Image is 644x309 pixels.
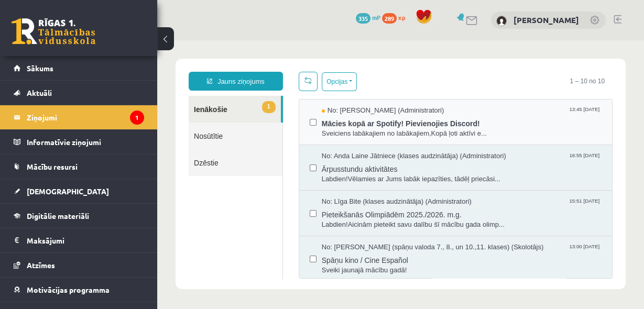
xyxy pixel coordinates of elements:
span: xp [398,13,405,21]
span: Motivācijas programma [27,285,110,294]
a: Ziņojumi1 [14,105,144,129]
a: No: Anda Laine Jātniece (klases audzinātāja) (Administratori) 16:55 [DATE] Ārpusstundu aktivitāte... [165,111,444,144]
span: Atzīmes [27,260,55,270]
a: 335 mP [356,13,380,21]
span: mP [372,13,380,21]
span: 1 – 10 no 10 [405,31,455,50]
a: Digitālie materiāli [14,204,144,228]
span: Ārpusstundu aktivitātes [165,121,444,134]
a: Nosūtītie [31,82,125,109]
a: Dzēstie [31,109,125,136]
i: 1 [130,111,144,125]
a: No: [PERSON_NAME] (Administratori) 13:45 [DATE] Mācies kopā ar Spotify! Pievienojies Discord! Sve... [165,65,444,98]
span: Pieteikšanās Olimpiādēm 2025./2026. m.g. [165,167,444,180]
a: Jauns ziņojums [31,31,126,50]
span: No: Līga Bite (klases audzinātāja) (Administratori) [165,157,314,167]
legend: Ziņojumi [27,105,144,129]
span: Aktuāli [27,88,52,97]
span: Digitālie materiāli [27,211,89,220]
span: 16:55 [DATE] [412,111,444,119]
a: Motivācijas programma [14,278,144,302]
a: Maksājumi [14,228,144,252]
span: Sveiciens labākajiem no labākajiem,Kopā ļoti aktīvi e... [165,89,444,98]
span: 15:51 [DATE] [412,157,444,164]
button: Opcijas [165,32,200,51]
img: Anastasija Smirnova [496,16,507,26]
a: Aktuāli [14,81,144,105]
span: 13:45 [DATE] [412,65,444,73]
span: Labdien!Aicinām pieteikt savu dalību šī mācību gada olimp... [165,180,444,190]
span: No: [PERSON_NAME] (spāņu valoda 7., 8., un 10.,11. klases) (Skolotājs) [165,202,386,212]
a: [PERSON_NAME] [514,15,579,25]
legend: Maksājumi [27,228,144,252]
a: Atzīmes [14,253,144,277]
span: Mācies kopā ar Spotify! Pievienojies Discord! [165,75,444,89]
span: [DEMOGRAPHIC_DATA] [27,186,109,196]
a: 289 xp [382,13,410,21]
span: 289 [382,13,397,24]
span: Sveiki jaunajā mācību gadā! [165,225,444,235]
span: 335 [356,13,370,24]
a: No: [PERSON_NAME] (spāņu valoda 7., 8., un 10.,11. klases) (Skolotājs) 13:00 [DATE] Spāņu kino / ... [165,202,444,235]
span: Mācību resursi [27,162,78,171]
span: 1 [105,61,118,73]
span: No: Anda Laine Jātniece (klases audzinātāja) (Administratori) [165,111,349,121]
span: Sākums [27,63,53,73]
span: 13:00 [DATE] [412,202,444,210]
a: Informatīvie ziņojumi [14,130,144,154]
legend: Informatīvie ziņojumi [27,130,144,154]
span: No: [PERSON_NAME] (Administratori) [165,65,287,75]
a: 1Ienākošie [31,56,124,82]
span: Spāņu kino / Cine Español [165,212,444,225]
a: Sākums [14,56,144,80]
a: Rīgas 1. Tālmācības vidusskola [12,18,95,45]
a: [DEMOGRAPHIC_DATA] [14,179,144,203]
span: Labdien!Vēlamies ar Jums labāk iepazīties, tādēļ priecāsi... [165,134,444,144]
a: Mācību resursi [14,154,144,179]
a: No: Līga Bite (klases audzinātāja) (Administratori) 15:51 [DATE] Pieteikšanās Olimpiādēm 2025./20... [165,157,444,189]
